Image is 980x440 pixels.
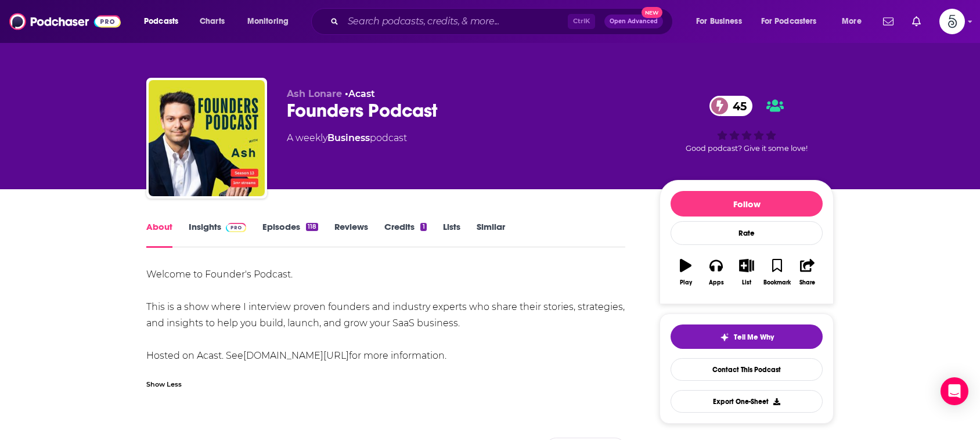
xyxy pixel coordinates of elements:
[709,279,724,286] div: Apps
[941,377,968,405] div: Open Intercom Messenger
[420,223,426,231] div: 1
[262,221,318,248] a: Episodes118
[721,96,752,116] span: 45
[348,88,375,99] a: Acast
[9,10,121,33] img: Podchaser - Follow, Share and Rate Podcasts
[322,8,684,35] div: Search podcasts, credits, & more...
[568,14,595,29] span: Ctrl K
[226,223,246,232] img: Podchaser Pro
[443,221,460,248] a: Lists
[243,350,349,361] a: [DOMAIN_NAME][URL]
[720,333,729,342] img: tell me why sparkle
[762,251,792,293] button: Bookmark
[343,12,568,31] input: Search podcasts, credits, & more...
[742,279,751,286] div: List
[642,7,662,18] span: New
[189,221,246,248] a: InsightsPodchaser Pro
[287,88,342,99] span: Ash Lonare
[610,19,658,24] span: Open Advanced
[878,12,898,31] a: Show notifications dropdown
[239,12,304,31] button: open menu
[939,9,965,34] span: Logged in as Spiral5-G2
[939,9,965,34] button: Show profile menu
[477,221,505,248] a: Similar
[688,12,756,31] button: open menu
[834,12,876,31] button: open menu
[907,12,925,31] a: Show notifications dropdown
[709,96,752,116] a: 45
[686,144,808,153] span: Good podcast? Give it some love!
[701,251,731,293] button: Apps
[671,358,823,381] a: Contact This Podcast
[200,13,225,30] span: Charts
[696,13,742,30] span: For Business
[146,266,625,364] div: Welcome to Founder's Podcast. This is a show where I interview proven founders and industry exper...
[842,13,862,30] span: More
[604,15,663,28] button: Open AdvancedNew
[345,88,375,99] span: •
[306,223,318,231] div: 118
[384,221,426,248] a: Credits1
[146,221,172,248] a: About
[761,13,817,30] span: For Podcasters
[671,191,823,217] button: Follow
[671,324,823,349] button: tell me why sparkleTell Me Why
[671,251,701,293] button: Play
[671,221,823,245] div: Rate
[939,9,965,34] img: User Profile
[763,279,791,286] div: Bookmark
[149,80,265,196] img: Founders Podcast
[734,333,774,342] span: Tell Me Why
[799,279,815,286] div: Share
[660,88,834,160] div: 45Good podcast? Give it some love!
[144,13,178,30] span: Podcasts
[732,251,762,293] button: List
[247,13,289,30] span: Monitoring
[680,279,692,286] div: Play
[136,12,193,31] button: open menu
[327,132,370,143] a: Business
[754,12,834,31] button: open menu
[792,251,823,293] button: Share
[192,12,232,31] a: Charts
[287,131,407,145] div: A weekly podcast
[334,221,368,248] a: Reviews
[671,390,823,413] button: Export One-Sheet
